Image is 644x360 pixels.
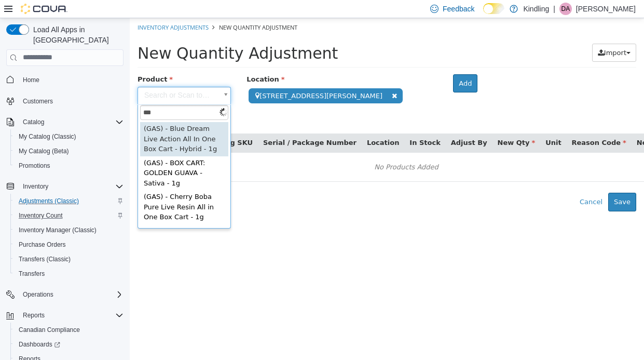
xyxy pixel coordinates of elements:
button: Adjustments (Classic) [10,194,128,208]
button: Operations [19,288,58,301]
div: (GAS) - Cherry Boba Pure Live Resin All in One Box Cart - 1g [10,172,99,206]
span: Canadian Compliance [15,324,124,336]
a: Home [19,74,44,86]
button: Operations [2,287,128,302]
button: Reports [2,308,128,323]
a: Inventory Manager (Classic) [15,224,101,236]
a: Promotions [15,159,54,172]
button: Promotions [10,158,128,173]
span: Reports [19,309,124,322]
button: Canadian Compliance [10,323,128,337]
span: My Catalog (Classic) [19,132,76,141]
span: Promotions [19,162,50,170]
span: Home [23,76,39,84]
p: Kindling [523,3,549,15]
span: My Catalog (Classic) [15,130,124,143]
span: Operations [19,288,124,301]
div: (GAS) - BOX CART: GOLDEN GUAVA - Sativa - 1g [10,138,99,172]
button: Transfers [10,266,128,281]
span: Inventory Manager (Classic) [15,224,124,236]
span: Dashboards [19,340,60,349]
a: Customers [19,95,57,108]
span: Home [19,73,124,86]
a: Adjustments (Classic) [15,195,83,207]
span: Transfers (Classic) [15,253,124,265]
a: Inventory Count [15,209,67,222]
a: My Catalog (Classic) [15,130,80,143]
button: Inventory Manager (Classic) [10,223,128,237]
span: Canadian Compliance [19,326,80,334]
button: Home [2,72,128,87]
button: Inventory Count [10,208,128,223]
button: Inventory [19,180,52,193]
button: Inventory [2,179,128,194]
input: Dark Mode [483,3,505,14]
div: (GAS) - Blue Dream Live Action All In One Box Cart - Hybrid - 1g [10,104,99,138]
button: My Catalog (Classic) [10,129,128,144]
div: Daniel Amyotte [559,3,572,15]
div: (GAS) - [PERSON_NAME] Live Action All In One Box Cart - Sativa - 1g [10,206,99,250]
span: Adjustments (Classic) [19,197,79,205]
span: Operations [23,290,53,299]
a: Dashboards [10,337,128,352]
a: Transfers [15,268,49,280]
button: Reports [19,309,49,322]
button: Purchase Orders [10,237,128,252]
span: Catalog [23,118,44,126]
span: Transfers [19,270,45,278]
button: Catalog [19,116,48,128]
button: My Catalog (Beta) [10,144,128,158]
span: Customers [23,97,53,105]
span: My Catalog (Beta) [19,147,69,155]
span: Inventory Count [15,209,124,222]
span: Load All Apps in [GEOGRAPHIC_DATA] [29,24,124,45]
p: [PERSON_NAME] [576,3,636,15]
p: | [553,3,555,15]
span: Transfers [15,268,124,280]
span: Inventory [23,182,48,191]
a: My Catalog (Beta) [15,145,73,157]
span: Feedback [443,4,474,14]
span: Customers [19,95,124,108]
a: Purchase Orders [15,238,70,251]
span: Adjustments (Classic) [15,195,124,207]
span: Dashboards [15,338,124,351]
span: DA [561,3,570,15]
span: Inventory Count [19,211,63,220]
a: Dashboards [15,338,64,351]
img: Cova [21,4,67,14]
span: Promotions [15,159,124,172]
span: Inventory Manager (Classic) [19,226,97,234]
a: Canadian Compliance [15,324,84,336]
span: My Catalog (Beta) [15,145,124,157]
span: Reports [23,311,45,319]
span: Transfers (Classic) [19,255,71,263]
span: Purchase Orders [19,241,66,249]
span: Catalog [19,116,124,128]
span: Purchase Orders [15,238,124,251]
button: Transfers (Classic) [10,252,128,266]
button: Customers [2,94,128,109]
a: Transfers (Classic) [15,253,75,265]
span: Inventory [19,180,124,193]
button: Catalog [2,115,128,129]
